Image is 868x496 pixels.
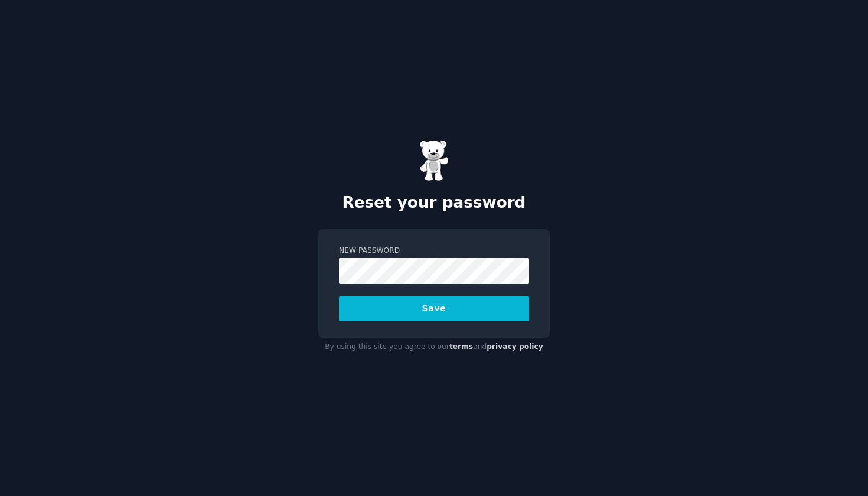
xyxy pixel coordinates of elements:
[339,296,529,321] button: Save
[487,342,543,351] a: privacy policy
[339,246,529,256] label: New Password
[318,194,550,213] h2: Reset your password
[318,338,550,357] div: By using this site you agree to our and
[449,342,473,351] a: terms
[419,140,449,181] img: Gummy Bear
